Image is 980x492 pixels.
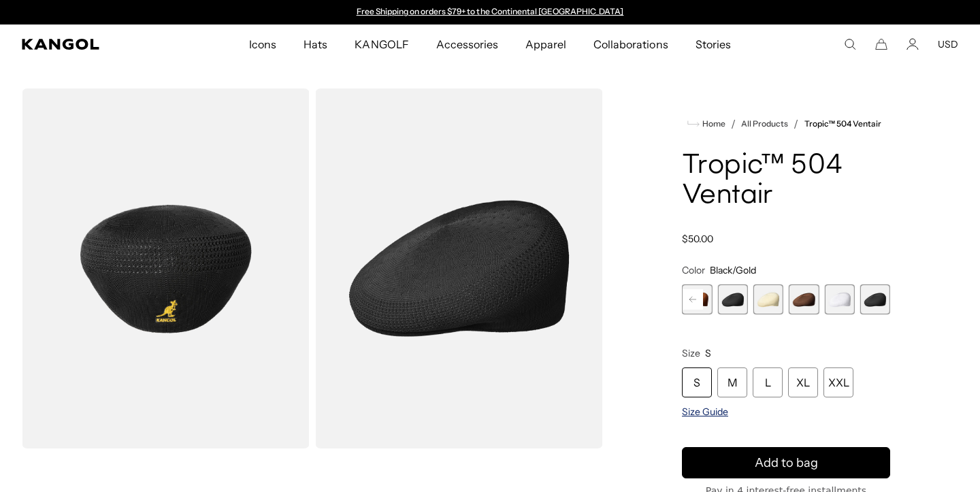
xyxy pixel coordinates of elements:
a: KANGOLF [341,24,422,64]
span: Accessories [436,24,498,64]
label: White [824,284,854,314]
div: S [682,367,712,397]
div: Announcement [350,7,630,18]
span: S [705,347,711,359]
span: Hats [304,24,327,64]
a: Icons [235,24,290,64]
span: Size [682,347,700,359]
label: Natural [753,284,783,314]
div: 22 of 22 [860,284,890,314]
img: color-black-gold [22,88,310,448]
nav: breadcrumbs [682,116,890,132]
button: USD [938,38,958,50]
a: Apparel [512,24,580,64]
button: Add to bag [682,447,890,478]
span: Size Guide [682,406,728,418]
span: Add to bag [755,454,818,472]
span: Collaborations [593,24,668,64]
div: 1 of 2 [350,7,630,18]
h1: Tropic™ 504 Ventair [682,151,890,211]
div: L [753,367,783,397]
li: / [725,116,736,132]
div: XXL [823,367,853,397]
span: Stories [696,24,731,64]
a: Accessories [423,24,512,64]
a: Stories [682,24,745,64]
img: color-black-gold [315,88,603,448]
span: Home [700,119,725,129]
li: / [788,116,798,132]
span: Color [682,264,705,276]
a: Free Shipping on orders $79+ to the Continental [GEOGRAPHIC_DATA] [357,6,624,16]
label: Black/Gold [860,284,890,314]
div: 18 of 22 [717,284,747,314]
button: Cart [875,38,887,50]
span: $50.00 [682,233,713,245]
div: XL [788,367,818,397]
div: 20 of 22 [789,284,819,314]
span: Black/Gold [710,264,756,276]
a: Tropic™ 504 Ventair [804,119,882,129]
span: Icons [249,24,276,64]
a: Collaborations [580,24,681,64]
label: Black [717,284,747,314]
summary: Search here [844,38,856,50]
span: KANGOLF [355,24,408,64]
label: Brown [789,284,819,314]
slideshow-component: Announcement bar [350,7,630,18]
a: Kangol [22,39,164,50]
span: Apparel [525,24,566,64]
div: 21 of 22 [824,284,854,314]
a: All Products [741,119,788,129]
div: 17 of 22 [682,284,712,314]
a: Hats [290,24,341,64]
a: Home [687,118,725,130]
div: 19 of 22 [753,284,783,314]
label: Cognac [682,284,712,314]
div: M [717,367,747,397]
a: Account [906,38,919,50]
